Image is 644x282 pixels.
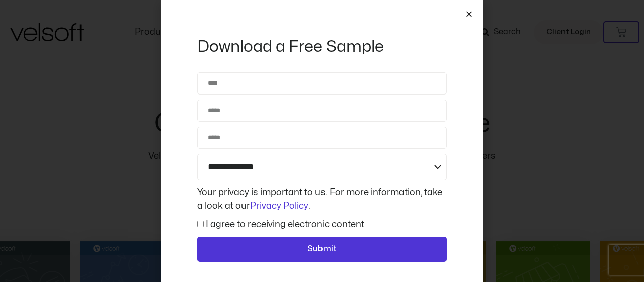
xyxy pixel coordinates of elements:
button: Submit [197,237,447,262]
label: I agree to receiving electronic content [206,220,364,229]
a: Privacy Policy [250,202,308,210]
div: Your privacy is important to us. For more information, take a look at our . [195,185,449,213]
span: Submit [307,243,337,256]
h2: Download a Free Sample [197,36,447,57]
a: Close [465,10,473,18]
